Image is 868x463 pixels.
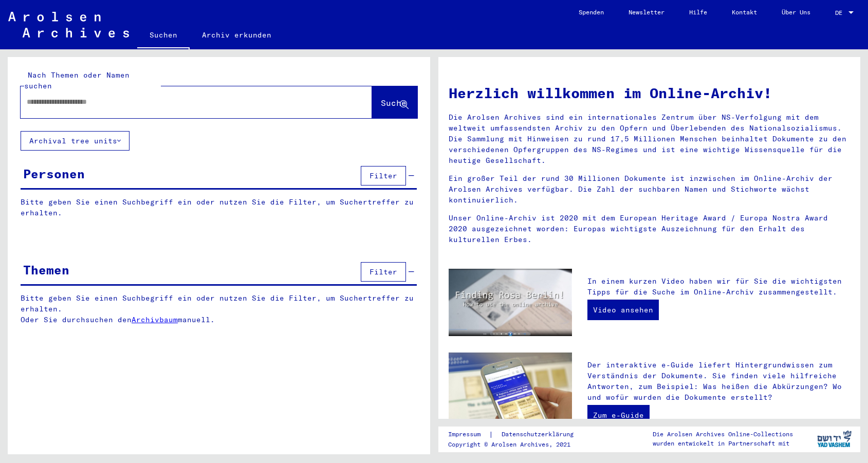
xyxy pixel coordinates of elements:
p: Ein großer Teil der rund 30 Millionen Dokumente ist inzwischen im Online-Archiv der Arolsen Archi... [449,173,851,206]
a: Archivbaum [132,315,178,324]
p: Bitte geben Sie einen Suchbegriff ein oder nutzen Sie die Filter, um Suchertreffer zu erhalten. O... [21,293,417,325]
span: Filter [370,267,397,276]
img: Arolsen_neg.svg [8,12,129,38]
button: Suche [372,86,417,118]
img: eguide.jpg [449,353,572,435]
div: | [448,429,586,440]
p: wurden entwickelt in Partnerschaft mit [653,439,793,448]
p: Die Arolsen Archives sind ein internationales Zentrum über NS-Verfolgung mit dem weltweit umfasse... [449,112,851,166]
div: Personen [23,164,85,183]
a: Zum e-Guide [587,405,650,425]
a: Video ansehen [587,300,659,320]
span: Suche [381,98,407,108]
span: Filter [370,171,397,180]
p: Der interaktive e-Guide liefert Hintergrundwissen zum Verständnis der Dokumente. Sie finden viele... [587,360,850,403]
div: Themen [23,261,69,279]
span: DE [835,9,846,16]
button: Filter [361,262,406,282]
p: Unser Online-Archiv ist 2020 mit dem European Heritage Award / Europa Nostra Award 2020 ausgezeic... [449,213,851,245]
p: Bitte geben Sie einen Suchbegriff ein oder nutzen Sie die Filter, um Suchertreffer zu erhalten. [21,197,417,218]
img: yv_logo.png [815,426,854,452]
a: Datenschutzerklärung [493,429,586,440]
button: Filter [361,166,406,186]
mat-label: Nach Themen oder Namen suchen [24,70,130,90]
p: Die Arolsen Archives Online-Collections [653,430,793,439]
p: In einem kurzen Video haben wir für Sie die wichtigsten Tipps für die Suche im Online-Archiv zusa... [587,276,850,298]
h1: Herzlich willkommen im Online-Archiv! [449,82,851,104]
a: Archiv erkunden [190,23,284,47]
img: video.jpg [449,269,572,336]
a: Impressum [448,429,489,440]
a: Suchen [137,23,190,49]
button: Archival tree units [21,131,130,151]
p: Copyright © Arolsen Archives, 2021 [448,440,586,449]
